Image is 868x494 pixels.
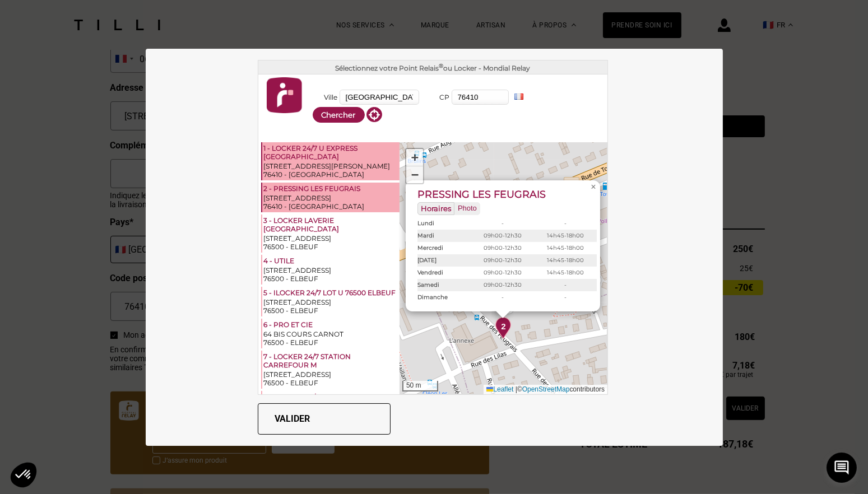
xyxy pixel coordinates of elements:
[406,166,423,183] a: Zoom out
[587,180,600,194] a: Close popup
[264,243,398,251] div: 76500 - ELBEUF
[534,217,597,230] td: -
[258,403,391,435] button: Valider
[454,202,480,215] span: Photo
[264,338,398,347] div: 76500 - ELBEUF
[417,230,471,242] th: Mardi
[534,279,597,291] td: -
[514,94,523,100] img: FR
[471,267,534,279] td: 09h00-12h30
[264,320,398,330] div: 6 - PRO ET CIE
[411,167,419,181] span: −
[471,217,534,230] td: -
[491,317,516,342] div: 2
[264,170,398,179] div: 76410 - [GEOGRAPHIC_DATA]
[417,242,471,254] th: Mercredi
[264,288,398,298] div: 5 - ILOCKER 24/7 LOT U 76500 ELBEUF
[471,254,534,267] td: 09h00-12h30
[484,385,607,394] div: © contributors
[471,242,534,254] td: 09h00-12h30
[264,379,398,387] div: 76500 - ELBEUF
[591,182,596,192] span: ×
[402,381,438,391] div: 50 m
[264,298,398,306] div: [STREET_ADDRESS]
[406,149,423,166] a: Zoom in
[264,216,398,234] div: 3 - LOCKER LAVERIE [GEOGRAPHIC_DATA]
[534,230,597,242] td: 14h45-18h00
[417,291,471,304] th: Dimanche
[425,93,450,101] label: CP
[264,352,398,370] div: 7 - LOCKER 24/7 STATION CARREFOUR M
[471,291,534,304] td: -
[471,230,534,242] td: 09h00-12h30
[471,279,534,291] td: 09h00-12h30
[313,93,338,101] label: Ville
[313,107,365,123] button: Chercher
[264,194,398,202] div: [STREET_ADDRESS]
[258,60,608,74] div: Sélectionnez votre Point Relais ou Locker - Mondial Relay
[264,370,398,379] div: [STREET_ADDRESS]
[264,274,398,283] div: 76500 - ELBEUF
[411,150,419,164] span: +
[417,202,454,215] span: Horaires
[264,184,398,194] div: 2 - PRESSING LES FEUGRAIS
[522,385,570,393] a: OpenStreetMap
[417,254,471,267] th: [DATE]
[264,202,398,211] div: 76410 - [GEOGRAPHIC_DATA]
[264,162,398,170] div: [STREET_ADDRESS][PERSON_NAME]
[534,254,597,267] td: 14h45-18h00
[495,317,511,339] img: pointsrelais_pin.png
[534,242,597,254] td: 14h45-18h00
[516,385,517,393] span: |
[264,266,398,274] div: [STREET_ADDRESS]
[501,320,505,333] span: 2
[264,330,398,338] div: 64 BIS COURS CARNOT
[486,385,513,393] a: Leaflet
[264,257,398,266] div: 4 - UTILE
[417,217,471,230] th: Lundi
[264,393,398,411] div: 8 - LOCKER 24/7 CARREFOUR CITY CAUD
[264,144,398,162] div: 1 - LOCKER 24/7 U EXPRESS [GEOGRAPHIC_DATA]
[417,188,597,202] div: PRESSING LES FEUGRAIS
[439,62,443,69] sup: ®
[417,267,471,279] th: Vendredi
[534,267,597,279] td: 14h45-18h00
[264,306,398,315] div: 76500 - ELBEUF
[534,291,597,304] td: -
[264,234,398,243] div: [STREET_ADDRESS]
[417,279,471,291] th: Samedi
